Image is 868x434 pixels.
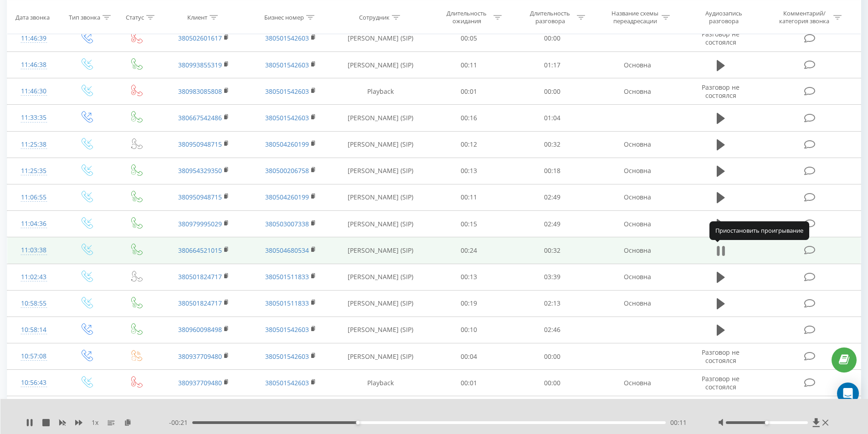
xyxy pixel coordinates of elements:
[16,347,51,365] div: 10:57:08
[511,317,594,343] td: 02:46
[334,343,427,370] td: [PERSON_NAME] (SIP)
[16,295,51,312] div: 10:58:55
[265,325,309,334] a: 380501542603
[334,105,427,131] td: [PERSON_NAME] (SIP)
[611,10,659,25] div: Название схемы переадресации
[264,13,304,21] div: Бизнес номер
[427,105,511,131] td: 00:16
[178,220,222,228] a: 380979995029
[15,13,50,21] div: Дата звонка
[16,215,51,233] div: 11:04:36
[702,30,740,46] span: Разговор не состоялся
[709,221,809,240] div: Приостановить проигрывание
[178,325,222,334] a: 380960098498
[427,237,511,264] td: 00:24
[178,140,222,148] a: 380950948715
[16,241,51,259] div: 11:03:38
[178,113,222,122] a: 380667542486
[187,13,207,21] div: Клиент
[16,374,51,392] div: 10:56:43
[427,25,511,51] td: 00:05
[265,352,309,361] a: 380501542603
[702,348,740,365] span: Разговор не состоялся
[16,321,51,339] div: 10:58:14
[334,264,427,290] td: [PERSON_NAME] (SIP)
[511,78,594,105] td: 00:00
[702,83,740,100] span: Разговор не состоялся
[16,136,51,153] div: 11:25:38
[334,237,427,264] td: [PERSON_NAME] (SIP)
[511,343,594,370] td: 00:00
[427,158,511,184] td: 00:13
[265,166,309,175] a: 380500206758
[178,246,222,255] a: 380664521015
[178,34,222,42] a: 380502601617
[178,272,222,281] a: 380501824717
[594,78,680,105] td: Основна
[69,13,100,21] div: Тип звонка
[427,184,511,210] td: 00:11
[334,211,427,237] td: [PERSON_NAME] (SIP)
[265,246,309,255] a: 380504680534
[334,158,427,184] td: [PERSON_NAME] (SIP)
[265,113,309,122] a: 380501542603
[511,158,594,184] td: 00:18
[359,13,390,21] div: Сотрудник
[765,421,769,424] div: Accessibility label
[594,396,680,423] td: Основна
[16,189,51,206] div: 11:06:55
[265,193,309,201] a: 380504260199
[511,25,594,51] td: 00:00
[594,237,680,264] td: Основна
[265,378,309,387] a: 380501542603
[427,52,511,78] td: 00:11
[16,162,51,180] div: 11:25:35
[511,290,594,317] td: 02:13
[511,396,594,423] td: 00:00
[16,268,51,286] div: 11:02:43
[334,317,427,343] td: [PERSON_NAME] (SIP)
[594,158,680,184] td: Основна
[511,105,594,131] td: 01:04
[265,220,309,228] a: 380503007338
[178,87,222,96] a: 380983085808
[126,13,144,21] div: Статус
[778,10,831,25] div: Комментарий/категория звонка
[178,352,222,361] a: 380937709480
[594,211,680,237] td: Основна
[178,299,222,307] a: 380501824717
[511,211,594,237] td: 02:49
[427,343,511,370] td: 00:04
[334,25,427,51] td: [PERSON_NAME] (SIP)
[16,56,51,74] div: 11:46:38
[178,61,222,69] a: 380993855319
[427,211,511,237] td: 00:15
[526,10,575,25] div: Длительность разговора
[265,272,309,281] a: 380501511833
[334,52,427,78] td: [PERSON_NAME] (SIP)
[265,140,309,148] a: 380504260199
[594,131,680,158] td: Основна
[427,264,511,290] td: 00:13
[265,61,309,69] a: 380501542603
[356,421,360,424] div: Accessibility label
[837,383,859,404] div: Open Intercom Messenger
[16,82,51,100] div: 11:46:30
[178,166,222,175] a: 380954329350
[511,131,594,158] td: 00:32
[334,370,427,396] td: Playback
[16,109,51,127] div: 11:33:35
[427,131,511,158] td: 00:12
[511,184,594,210] td: 02:49
[442,10,491,25] div: Длительность ожидания
[511,370,594,396] td: 00:00
[178,378,222,387] a: 380937709480
[670,418,687,427] span: 00:11
[694,10,753,25] div: Аудиозапись разговора
[511,264,594,290] td: 03:39
[427,370,511,396] td: 00:01
[16,30,51,47] div: 11:46:39
[334,396,427,423] td: Playback
[334,290,427,317] td: [PERSON_NAME] (SIP)
[511,237,594,264] td: 00:32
